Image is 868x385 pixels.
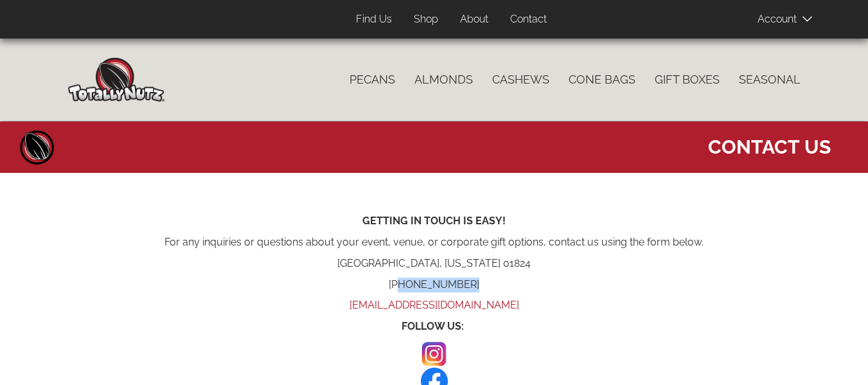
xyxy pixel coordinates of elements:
strong: FOLLOW US: [402,320,464,332]
a: Seasonal [729,66,810,93]
a: Almonds [405,66,483,93]
p: For any inquiries or questions about your event, venue, or corporate gift options, contact us usi... [68,235,801,250]
a: Home [18,128,57,166]
a: Cashews [483,66,559,93]
a: Pecans [340,66,405,93]
img: Home [68,58,164,102]
p: [GEOGRAPHIC_DATA], [US_STATE] 01824 [68,256,801,271]
span: Contact Us [708,128,831,160]
a: Contact [500,7,556,32]
a: Gift Boxes [645,66,729,93]
p: [PHONE_NUMBER] [68,278,801,292]
a: [EMAIL_ADDRESS][DOMAIN_NAME] [350,299,519,311]
a: Cone Bags [559,66,645,93]
a: Find Us [346,7,402,32]
strong: GETTING IN TOUCH IS EASY! [362,215,506,227]
a: About [450,7,498,32]
a: Shop [404,7,448,32]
